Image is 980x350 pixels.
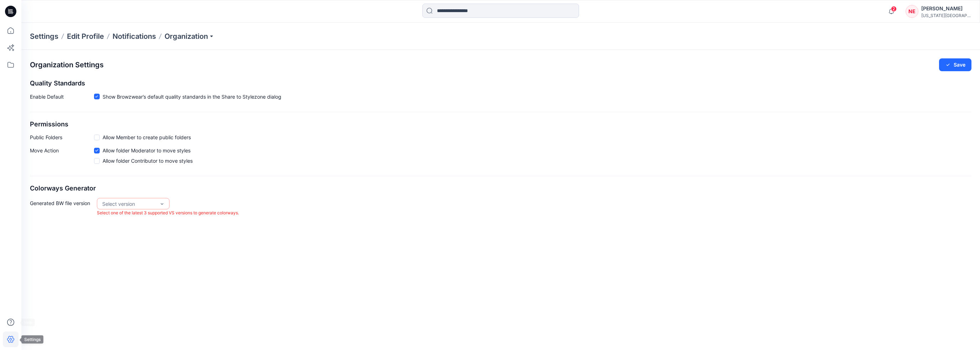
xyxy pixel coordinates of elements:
[921,4,971,13] div: [PERSON_NAME]
[939,58,971,71] button: Save
[30,134,94,141] p: Public Folders
[102,200,156,208] div: Select version
[906,5,918,18] div: NE
[30,61,104,69] h2: Organization Settings
[921,13,971,18] div: [US_STATE][GEOGRAPHIC_DATA]...
[891,6,897,12] span: 2
[97,209,239,217] p: Select one of the latest 3 supported VS versions to generate colorways.
[103,157,193,164] span: Allow folder Contributor to move styles
[30,93,94,103] p: Enable Default
[67,31,104,41] a: Edit Profile
[30,147,94,167] p: Move Action
[30,31,58,41] p: Settings
[30,185,971,192] h2: Colorways Generator
[103,93,281,100] span: Show Browzwear’s default quality standards in the Share to Stylezone dialog
[30,121,971,128] h2: Permissions
[30,80,971,87] h2: Quality Standards
[103,147,191,154] span: Allow folder Moderator to move styles
[30,198,94,217] p: Generated BW file version
[113,31,156,41] a: Notifications
[103,134,191,141] span: Allow Member to create public folders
